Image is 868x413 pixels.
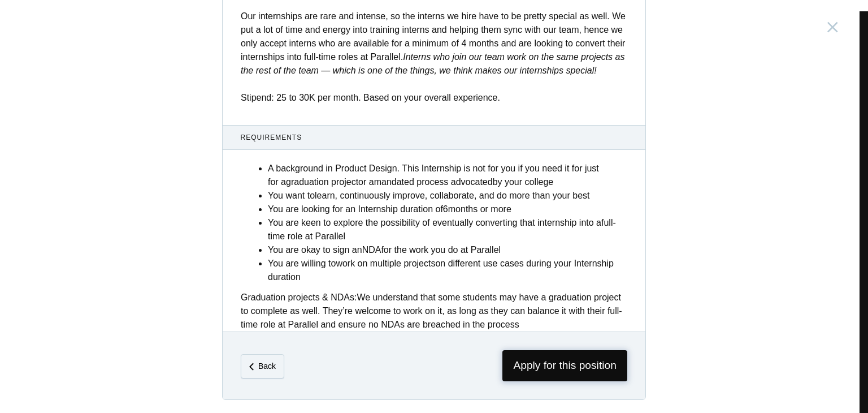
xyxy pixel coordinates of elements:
em: Back [258,362,276,371]
li: You are okay to sign an for the work you do at Parallel [268,243,627,257]
li: You are willing to on different use cases during your Internship duration [268,257,627,284]
strong: graduation project [286,177,358,187]
strong: NDA [362,245,381,255]
div: We understand that some students may have a graduation project to complete as well. They’re welco... [241,291,627,332]
strong: months or more [448,204,511,214]
em: Interns who join our team work on the same projects as the rest of the team — which is one of the... [241,52,624,75]
strong: work on multiple projects [336,259,435,268]
li: You are keen to explore the possibility of eventually converting that internship into a [268,216,627,243]
li: You are looking for an Internship duration of [268,203,627,216]
strong: Graduation projects & NDAs: [241,292,357,302]
strong: Stipend [241,93,271,102]
strong: process advocated [416,177,492,187]
strong: learn, continuously improve, collaborate, and do more than your best [315,191,590,200]
li: A background in Product Design. This Internship is not for you if you need it for just for a or a... [268,162,627,189]
p: Our internships are rare and intense, so the interns we hire have to be pretty special as well. W... [241,10,627,105]
span: Requirements [241,132,628,143]
strong: 6 [443,204,448,214]
li: You want to [268,189,627,203]
span: Apply for this position [502,350,627,381]
strong: mandated [374,177,414,187]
